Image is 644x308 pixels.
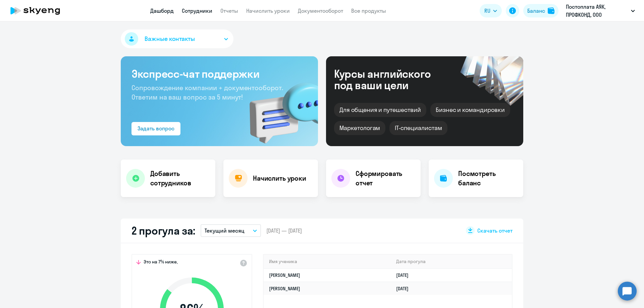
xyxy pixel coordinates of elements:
button: RU [480,4,502,17]
div: Задать вопрос [138,124,174,132]
h4: Посмотреть баланс [458,169,518,188]
div: Баланс [527,7,545,15]
button: Задать вопрос [131,122,180,135]
span: Сопровождение компании + документооборот. Ответим на ваш вопрос за 5 минут! [131,83,283,101]
button: Текущий месяц [201,224,261,237]
a: [DATE] [396,272,414,278]
a: Сотрудники [182,7,212,14]
div: Маркетологам [334,121,385,135]
a: Дашборд [150,7,174,14]
div: Для общения и путешествий [334,103,426,117]
h4: Сформировать отчет [356,169,415,188]
h4: Начислить уроки [253,174,306,183]
h4: Добавить сотрудников [150,169,210,188]
a: Отчеты [220,7,238,14]
span: Важные контакты [145,35,195,43]
span: [DATE] — [DATE] [266,227,302,234]
button: Важные контакты [121,29,233,48]
span: Это на 7% ниже, [144,259,178,267]
a: Документооборот [298,7,343,14]
span: RU [484,7,490,15]
div: Курсы английского под ваши цели [334,68,449,91]
img: bg-img [240,71,318,146]
a: [PERSON_NAME] [269,272,300,278]
div: IT-специалистам [389,121,447,135]
div: Бизнес и командировки [430,103,510,117]
button: Постоплата АЯК, ПРОФКОНД, ООО [562,3,638,19]
p: Текущий месяц [205,227,245,235]
a: Начислить уроки [246,7,290,14]
th: Имя ученика [264,255,391,268]
a: Все продукты [351,7,386,14]
p: Постоплата АЯК, ПРОФКОНД, ООО [566,3,628,19]
img: balance [548,7,554,14]
button: Балансbalance [523,4,558,17]
span: Скачать отчет [477,227,513,234]
th: Дата прогула [391,255,512,268]
a: [PERSON_NAME] [269,286,300,292]
a: [DATE] [396,286,414,292]
h3: Экспресс-чат поддержки [131,67,307,80]
h2: 2 прогула за: [131,224,195,237]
